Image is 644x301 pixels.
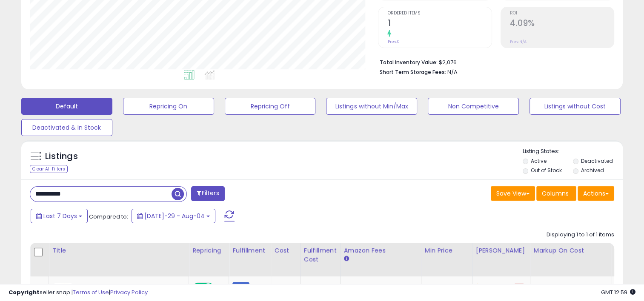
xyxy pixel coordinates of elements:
label: Deactivated [581,157,613,165]
div: Title [52,246,185,255]
button: Actions [578,186,614,201]
div: Fulfillment [232,246,267,255]
th: The percentage added to the cost of goods (COGS) that forms the calculator for Min & Max prices. [530,243,611,276]
button: [DATE]-29 - Aug-04 [132,209,215,223]
div: Min Price [425,246,469,255]
div: [PERSON_NAME] [476,246,527,255]
button: Default [21,98,112,115]
div: Cost [275,246,297,255]
button: Filters [191,186,224,201]
div: Fulfillment Cost [304,246,337,264]
strong: Copyright [9,288,40,296]
button: Repricing On [123,98,214,115]
button: Repricing Off [225,98,316,115]
b: Total Inventory Value: [379,59,437,66]
span: Columns [542,189,569,198]
span: Ordered Items [387,11,491,16]
div: Repricing [192,246,225,255]
span: Last 7 Days [43,212,77,220]
div: Displaying 1 to 1 of 1 items [547,231,614,239]
label: Archived [581,167,604,174]
button: Deactivated & In Stock [21,119,112,136]
span: ROI [510,11,614,16]
div: seller snap | | [9,289,148,297]
a: Privacy Policy [110,288,148,296]
small: Prev: 0 [387,39,399,44]
div: Amazon Fees [344,246,418,255]
span: [DATE]-29 - Aug-04 [144,212,205,220]
label: Active [531,157,547,165]
b: Short Term Storage Fees: [379,68,446,76]
span: N/A [447,68,457,76]
small: Prev: N/A [510,39,527,44]
button: Non Competitive [428,98,519,115]
button: Listings without Cost [530,98,621,115]
p: Listing States: [523,148,623,156]
span: 2025-08-12 12:59 GMT [601,288,635,296]
div: Markup on Cost [534,246,607,255]
li: $2,076 [379,57,608,67]
button: Listings without Min/Max [326,98,417,115]
h2: 4.09% [510,18,614,30]
h5: Listings [45,150,78,162]
button: Columns [536,186,576,201]
button: Last 7 Days [31,209,88,223]
label: Out of Stock [531,167,562,174]
span: Compared to: [89,213,128,221]
div: Clear All Filters [30,165,68,173]
small: Amazon Fees. [344,255,349,263]
h2: 1 [387,18,491,30]
a: Terms of Use [73,288,109,296]
button: Save View [491,186,535,201]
